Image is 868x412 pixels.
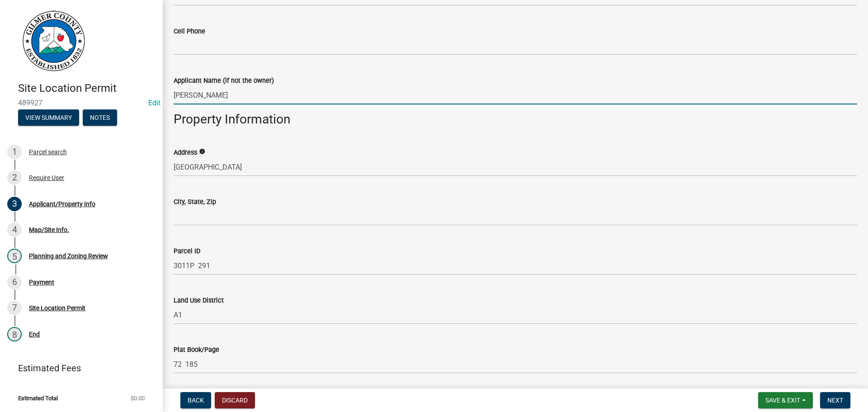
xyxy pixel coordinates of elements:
button: Next [820,392,850,408]
wm-modal-confirm: Summary [18,114,79,122]
label: Plat Book/Page [174,347,219,353]
div: 8 [7,327,22,341]
div: Site Location Permit [29,305,85,311]
div: 2 [7,170,22,185]
label: Cell Phone [174,28,205,35]
span: 489927 [18,99,145,107]
div: Map/Site Info. [29,227,69,233]
label: Address [174,150,197,156]
label: City, State, Zip [174,199,216,205]
div: 6 [7,275,22,289]
wm-modal-confirm: Notes [83,114,117,122]
div: Applicant/Property Info [29,201,95,207]
span: Next [827,397,843,404]
i: info [199,148,205,155]
button: Discard [215,392,255,408]
div: 7 [7,301,22,315]
span: Estimated Total [18,395,58,401]
h3: Property Information [174,112,857,127]
div: Planning and Zoning Review [29,253,108,259]
h4: Site Location Permit [18,82,156,95]
label: Applicant Name (if not the owner) [174,78,274,84]
div: Require User [29,175,64,181]
div: End [29,331,40,337]
div: 4 [7,223,22,237]
a: Edit [148,99,160,107]
span: Save & Exit [765,397,800,404]
div: Payment [29,279,54,285]
img: Gilmer County, Georgia [18,9,86,72]
label: Land Use District [174,298,224,304]
span: $0.00 [131,395,145,401]
button: View Summary [18,109,79,126]
a: Estimated Fees [7,359,148,377]
button: Notes [83,109,117,126]
button: Back [180,392,211,408]
wm-modal-confirm: Edit Application Number [148,99,160,107]
div: 3 [7,197,22,211]
label: Parcel ID [174,248,200,255]
div: Parcel search [29,149,67,155]
span: Back [188,397,204,404]
div: 1 [7,145,22,159]
div: 5 [7,249,22,263]
button: Save & Exit [758,392,813,408]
